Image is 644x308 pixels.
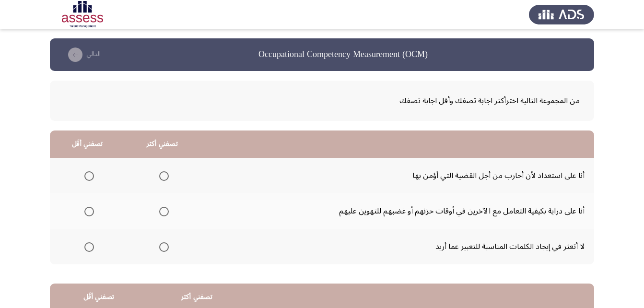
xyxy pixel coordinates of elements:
mat-radio-group: Select an option [155,203,169,219]
mat-radio-group: Select an option [155,238,169,255]
mat-radio-group: Select an option [81,203,94,219]
th: تصفني أقَل [50,130,125,158]
span: من المجموعة التالية اخترأكثر اجابة تصفك وأقل اجابة تصفك [64,93,580,109]
h3: Occupational Competency Measurement (OCM) [258,48,428,60]
td: لا أتعثر في إيجاد الكلمات المناسبة للتعبير عما أريد [200,229,594,264]
mat-radio-group: Select an option [81,167,94,184]
td: أنا على استعداد لأن أحارب من أجل القضية التي أؤمن بها [200,158,594,193]
th: تصفني أكثر [125,130,199,158]
mat-radio-group: Select an option [81,238,94,255]
mat-radio-group: Select an option [155,167,169,184]
img: Assess Talent Management logo [529,1,594,28]
td: أنا على دراية بكيفية التعامل مع الآخرين في أوقات حزنهم أو غضبهم للتهوين عليهم [200,193,594,229]
button: check the missing [61,47,104,62]
img: Assessment logo of OCM R1 ASSESS [50,1,115,28]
